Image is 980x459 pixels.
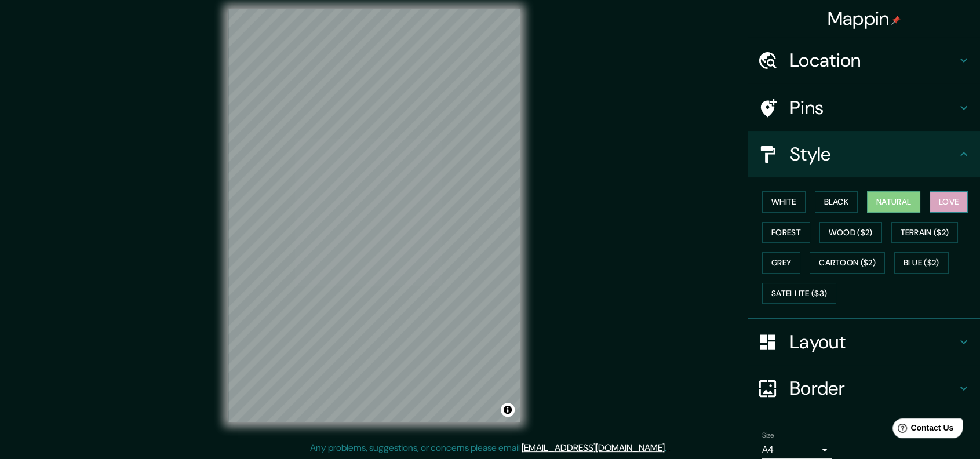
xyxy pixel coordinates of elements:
[228,9,520,422] canvas: Map
[522,442,665,454] a: [EMAIL_ADDRESS][DOMAIN_NAME]
[930,191,968,213] button: Love
[877,414,967,446] iframe: Help widget launcher
[790,96,957,119] h4: Pins
[810,252,885,274] button: Cartoon ($2)
[815,191,858,213] button: Black
[762,440,832,459] div: A4
[790,143,957,166] h4: Style
[310,441,666,455] p: Any problems, suggestions, or concerns please email .
[748,37,980,83] div: Location
[668,441,671,455] div: .
[762,191,806,213] button: White
[790,377,957,400] h4: Border
[891,16,901,25] img: pin-icon.png
[828,7,901,30] h4: Mappin
[790,49,957,72] h4: Location
[762,431,774,440] label: Size
[894,252,949,274] button: Blue ($2)
[748,365,980,411] div: Border
[666,441,668,455] div: .
[762,222,810,243] button: Forest
[762,283,836,304] button: Satellite ($3)
[748,85,980,131] div: Pins
[748,131,980,177] div: Style
[819,222,882,243] button: Wood ($2)
[762,252,800,274] button: Grey
[501,403,515,417] button: Toggle attribution
[748,319,980,365] div: Layout
[790,330,957,354] h4: Layout
[891,222,959,243] button: Terrain ($2)
[867,191,920,213] button: Natural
